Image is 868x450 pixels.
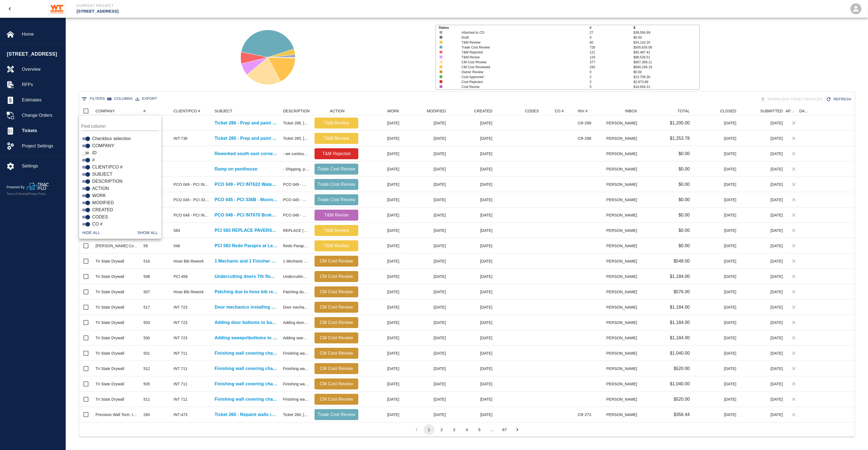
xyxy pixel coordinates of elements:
div: PCI 456 [174,274,188,279]
div: PCO 045 - PCI 336B - Moving Steel Road Plates Cancellation Driver - 4 hours Skid Steer - 4 hours ... [283,197,309,203]
p: $548.00 [674,258,690,264]
div: Refresh the list [825,95,853,104]
span: ACTION [92,185,109,192]
p: CM Cost Review [317,289,356,295]
a: Privacy Policy [28,192,46,195]
div: [DATE] [739,177,786,192]
a: PCI 583 REPLACE PAVERS L2 WEST [215,227,278,234]
p: $1,184.00 [670,273,690,280]
div: DESCRIPTION [280,107,312,115]
div: [PERSON_NAME] [607,238,640,254]
a: Undercutting doors 7th floor for door bottoms where slab is... [215,273,278,280]
iframe: Chat Widget [841,424,868,450]
div: INT-736 [174,136,188,141]
span: SUBJECT [92,171,113,178]
button: Go to page 5 [474,424,485,435]
div: [DATE] [361,254,402,269]
div: [DATE] [402,192,449,207]
p: 1 Mechanic and 1 Finisher working on hose bib patching. [215,258,278,264]
p: T&M Review [462,40,577,45]
div: [PERSON_NAME] [607,161,640,177]
div: [DATE] [449,192,495,207]
div: CLOSED [720,107,736,115]
span: MODIFIED [92,200,114,206]
p: 377 [590,60,633,65]
div: [PERSON_NAME] [607,300,640,315]
a: Patching due to hose bib rework. B1 and G1 [215,289,278,295]
p: T&M Review [317,135,356,142]
button: Show all [135,228,160,238]
div: COMPANY [93,107,141,115]
span: Change Orders [22,112,61,119]
p: Finishing wall covering changes where wall coverings were removed in... [215,381,278,387]
p: Attached to CO [462,30,577,35]
div: 516 [143,258,150,264]
div: TOTAL [677,107,690,115]
div: [DATE] [402,269,449,284]
div: [DATE] [361,115,402,131]
p: Current Project [77,3,464,8]
button: Show filters [80,95,106,103]
div: Tri State Drywall [96,289,124,295]
div: [DATE] [449,146,495,161]
p: CM Cost Reviewed [462,65,577,70]
div: Undercutting doors 7th floor for door bottoms where slab is out of tolerance. [283,274,309,279]
div: 583 [174,228,180,233]
div: [DATE] [402,284,449,300]
span: CREATED [92,207,113,213]
div: [DATE] [693,284,739,300]
div: COMPANY [96,107,115,115]
p: # [590,25,633,30]
p: $0.00 [679,166,690,172]
div: [DATE] [402,207,449,223]
p: $18,656.31 [633,84,699,89]
div: [DATE] [739,223,786,238]
div: [DATE] [739,161,786,177]
a: Ticket 260 - Repaint walls in corridor 4008 and office 4520 [215,411,278,418]
button: Export [134,95,158,103]
div: [DATE] [402,300,449,315]
div: DATE CM COST APPROVED [799,107,813,115]
input: Column title [81,122,159,131]
div: [DATE] [449,161,495,177]
div: CREATED [474,107,492,115]
div: [DATE] [449,177,495,192]
p: $0.00 [679,196,690,203]
p: 5 [590,84,633,89]
a: Ramp on penthouse [215,166,257,172]
p: $ [633,25,699,30]
div: Gordon Contractors [96,243,138,249]
div: [DATE] [449,300,495,315]
div: TOTAL [640,107,693,115]
p: Cost Approved [462,75,577,79]
p: Draft [462,35,577,40]
div: [DATE] [693,192,739,207]
div: Redo Parapro at Level 2 Columns to coverup Black Paint Splatters [283,243,309,249]
a: PCO 048 - PCI INT670 Broken Pavers by other trades Part 2 [215,212,278,218]
span: | [28,192,28,195]
div: REPLACE (4) L2 WEST PAVERS THAT HAVE PAINT SPLATTERS [283,228,309,233]
p: 2 [590,75,633,79]
div: [DATE] [693,254,739,269]
div: [PERSON_NAME] [607,146,640,161]
div: [DATE] [449,223,495,238]
div: [DATE] [693,146,739,161]
div: CREATED [449,107,495,115]
div: Hose Bib Rework [174,258,204,264]
div: [DATE] [402,131,449,146]
a: Adding door bottoms to bathroom doors. [215,319,278,326]
div: [DATE] [693,269,739,284]
button: Refresh [825,95,853,104]
p: CM Cost Review [317,304,356,311]
div: CODES [495,107,542,115]
div: [PERSON_NAME] [607,254,640,269]
p: 124 [590,55,633,60]
a: Ticket 285 - Prep and paint exposed intumescent columns in south lobby 102 [215,135,278,142]
span: DESCRIPTION [92,178,123,185]
span: ID [92,150,97,156]
div: [DATE] [449,207,495,223]
div: WORK [361,107,402,115]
